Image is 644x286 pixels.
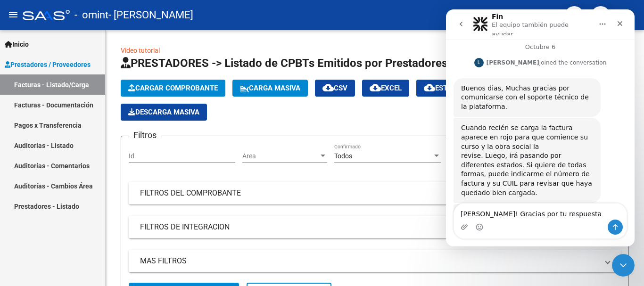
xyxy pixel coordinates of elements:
span: Cargar Comprobante [128,84,218,92]
mat-icon: cloud_download [322,82,334,93]
span: - omint [74,5,108,25]
app-download-masive: Descarga masiva de comprobantes (adjuntos) [121,104,207,121]
mat-expansion-panel-header: FILTROS DE INTEGRACION [129,216,621,238]
span: EXCEL [370,84,402,92]
mat-expansion-panel-header: FILTROS DEL COMPROBANTE [129,182,621,204]
mat-expansion-panel-header: MAS FILTROS [129,250,621,272]
span: PRESTADORES -> Listado de CPBTs Emitidos por Prestadores / Proveedores [121,57,522,70]
mat-icon: cloud_download [424,82,435,93]
mat-panel-title: FILTROS DEL COMPROBANTE [140,188,598,198]
button: EXCEL [362,80,409,97]
span: Estandar [424,84,471,92]
mat-panel-title: MAS FILTROS [140,256,598,266]
button: Cargar Comprobante [121,80,225,97]
button: CSV [315,80,355,97]
mat-icon: cloud_download [370,82,381,93]
button: Carga Masiva [232,80,308,97]
a: Video tutorial [121,47,160,54]
h3: Filtros [129,129,161,142]
button: Estandar [416,80,479,97]
span: Descarga Masiva [128,108,199,116]
button: Descarga Masiva [121,104,207,121]
span: Todos [334,152,352,160]
span: CSV [322,84,347,92]
mat-panel-title: FILTROS DE INTEGRACION [140,222,598,232]
span: - [PERSON_NAME] [108,5,193,25]
span: Prestadores / Proveedores [5,59,91,70]
iframe: Intercom live chat [446,9,635,246]
span: Inicio [5,39,29,49]
mat-icon: menu [8,9,19,20]
span: Carga Masiva [240,84,300,92]
iframe: Intercom live chat [612,254,635,277]
span: Area [242,152,319,160]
